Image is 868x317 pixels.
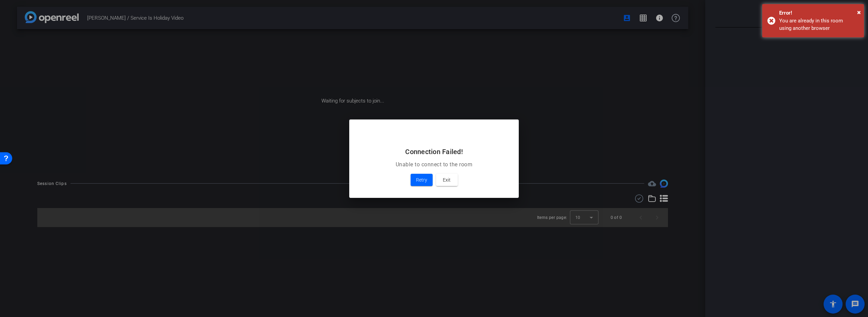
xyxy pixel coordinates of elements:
span: Exit [443,176,451,184]
div: You are already in this room using another browser [779,17,859,32]
span: Retry [416,176,427,184]
span: × [857,8,861,16]
p: Unable to connect to the room [357,161,511,169]
h2: Connection Failed! [357,146,511,157]
button: Exit [436,174,458,186]
button: Close [857,7,861,17]
div: Error! [779,9,859,17]
button: Retry [411,174,433,186]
